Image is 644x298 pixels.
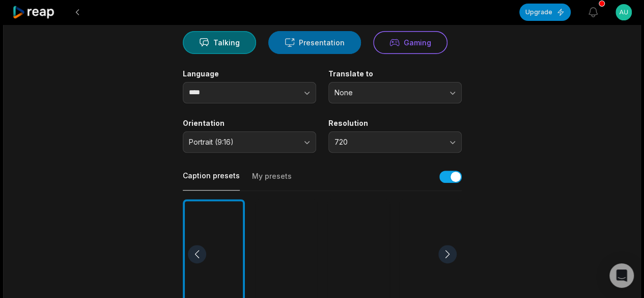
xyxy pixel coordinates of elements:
[268,31,361,54] button: Presentation
[183,69,316,78] label: Language
[328,131,462,153] button: 720
[252,171,292,191] button: My presets
[328,119,462,128] label: Resolution
[328,69,462,78] label: Translate to
[189,138,296,147] span: Portrait (9:16)
[183,171,240,191] button: Caption presets
[328,82,462,103] button: None
[334,88,441,97] span: None
[183,131,316,153] button: Portrait (9:16)
[183,119,316,128] label: Orientation
[609,263,634,288] div: Open Intercom Messenger
[373,31,447,54] button: Gaming
[334,138,441,147] span: 720
[183,31,256,54] button: Talking
[519,4,571,21] button: Upgrade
